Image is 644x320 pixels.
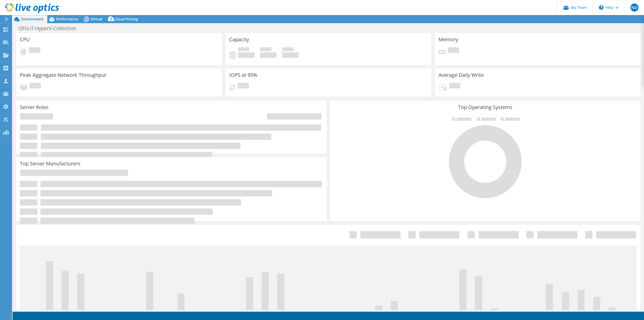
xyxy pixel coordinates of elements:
[282,47,294,52] span: Total
[229,72,257,78] h3: IOPS at 95%
[56,17,78,21] span: Performance
[449,83,460,90] span: Pending
[238,52,254,58] h4: 0 GiB
[237,83,249,90] span: Pending
[21,17,44,21] span: Environment
[438,37,458,42] h3: Memory
[438,72,484,78] h3: Average Daily Write
[29,83,41,90] span: Pending
[260,52,276,58] h4: 0 GiB
[448,47,459,54] span: Pending
[282,52,299,58] h4: 0 GiB
[238,47,249,52] span: Used
[334,104,637,110] h3: Top Operating Systems
[599,5,603,10] svg: \n
[20,72,106,78] h3: Peak Aggregate Network Throughput
[20,161,80,166] h3: Top Server Manufacturers
[91,17,102,21] span: Virtual
[115,17,138,21] span: Cloud Pricing
[630,4,638,12] span: ND
[20,37,30,42] h3: CPU
[29,47,40,54] span: Pending
[229,37,249,42] h3: Capacity
[16,26,84,31] h1: OFG-IT-HyperV-Collection
[20,104,49,110] h3: Server Roles
[260,47,271,52] span: Free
